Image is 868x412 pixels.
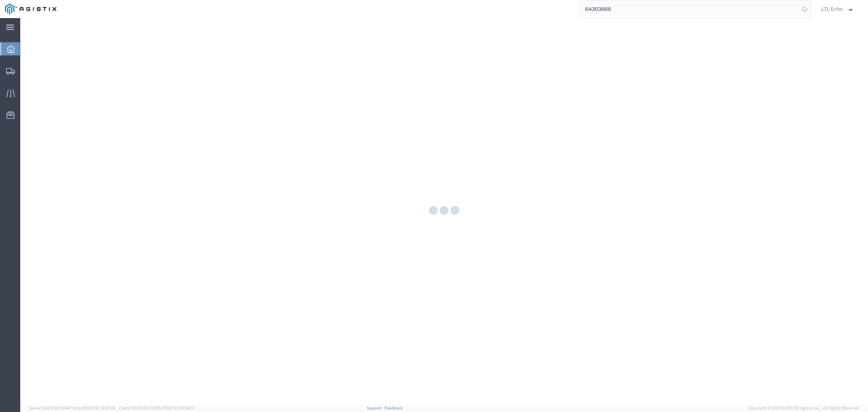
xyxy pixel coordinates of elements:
[580,0,800,18] input: Search for shipment number, reference number
[29,406,116,410] span: Server: 2025.19.0-d447cefac8f
[86,406,116,410] span: [DATE] 10:47:06
[165,406,194,410] span: [DATE] 09:39:01
[367,406,385,410] a: Support
[821,5,858,13] button: LTL Echo
[5,4,56,14] img: logo
[821,5,843,13] span: LTL Echo
[384,406,403,410] a: Feedback
[748,405,859,411] span: Copyright © [DATE]-[DATE] Agistix Inc., All Rights Reserved
[119,406,194,410] span: Client: 2025.19.0-129fbcf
